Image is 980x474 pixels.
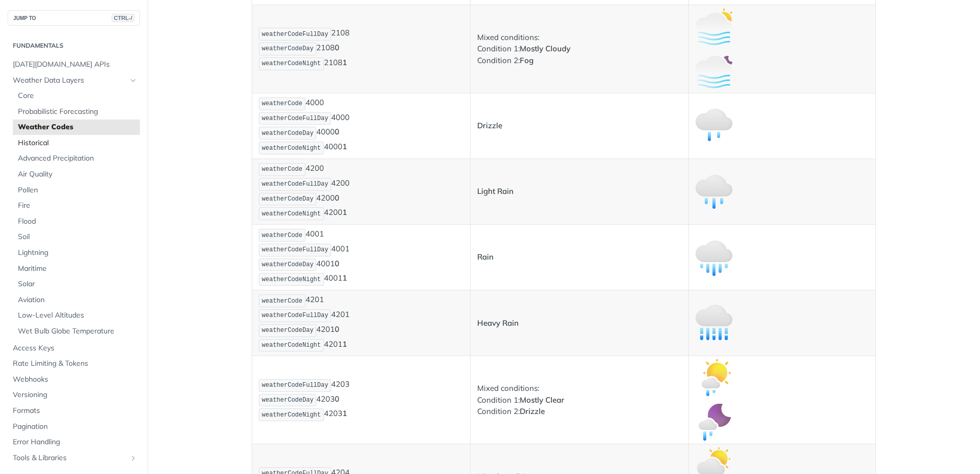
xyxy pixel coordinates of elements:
span: weatherCodeFullDay [262,246,329,253]
img: rain [696,239,732,276]
span: weatherCodeNight [262,145,321,152]
span: weatherCodeDay [262,261,314,268]
strong: 0 [335,43,339,52]
strong: 1 [342,339,347,349]
a: Historical [13,135,140,151]
strong: 0 [335,127,339,137]
span: Weather Codes [18,122,137,132]
span: weatherCodeNight [262,60,321,67]
p: 4203 4203 4203 [259,378,463,422]
span: Aviation [18,295,137,305]
span: Weather Data Layers [13,75,127,86]
span: Low-Level Altitudes [18,310,137,321]
img: mostly_clear_drizzle_day [696,359,732,396]
a: Probabilistic Forecasting [13,104,140,120]
span: Access Keys [13,343,137,353]
p: Mixed conditions: Condition 1: Condition 2: [477,32,682,67]
span: weatherCodeDay [262,327,314,334]
span: Soil [18,232,137,242]
a: Rate Limiting & Tokens [8,356,140,371]
span: Expand image [696,251,732,261]
strong: Mostly Clear [520,395,564,405]
span: Pagination [13,422,137,432]
a: Soil [13,229,140,245]
span: weatherCodeFullDay [262,382,329,389]
span: Expand image [696,417,732,426]
span: Flood [18,216,137,227]
span: Maritime [18,264,137,274]
strong: Light Rain [477,186,514,196]
a: Access Keys [8,341,140,356]
span: Probabilistic Forecasting [18,107,137,117]
img: heavy_rain [696,305,732,342]
span: weatherCodeFullDay [262,181,329,188]
span: weatherCode [262,232,302,239]
a: Maritime [13,261,140,276]
a: Weather Codes [13,120,140,135]
strong: Fog [520,55,534,65]
span: Air Quality [18,169,137,180]
span: [DATE][DOMAIN_NAME] APIs [13,60,137,70]
span: weatherCode [262,166,302,173]
strong: 0 [335,259,339,268]
strong: 1 [342,409,347,419]
p: 4000 4000 4000 4000 [259,96,463,155]
span: Formats [13,406,137,416]
span: Solar [18,279,137,289]
span: Expand image [696,318,732,327]
a: Solar [13,276,140,292]
a: Pollen [13,183,140,198]
img: drizzle [696,107,732,144]
span: Historical [18,138,137,148]
button: JUMP TOCTRL-/ [8,10,140,26]
span: Error Handling [13,437,137,447]
a: Fire [13,198,140,213]
strong: 0 [335,324,339,334]
span: Wet Bulb Globe Temperature [18,326,137,337]
h2: Fundamentals [8,41,140,50]
span: Webhooks [13,374,137,385]
span: Core [18,91,137,101]
strong: 1 [342,208,347,218]
strong: Drizzle [520,406,545,416]
strong: Heavy Rain [477,318,519,328]
span: Pollen [18,185,137,195]
a: Lightning [13,245,140,261]
span: weatherCodeFullDay [262,312,329,319]
strong: 1 [342,57,347,67]
span: CTRL-/ [112,14,134,22]
span: weatherCodeFullDay [262,115,329,122]
span: weatherCodeDay [262,130,314,137]
span: weatherCode [262,100,302,107]
a: Low-Level Altitudes [13,308,140,323]
a: Pagination [8,419,140,434]
a: Error Handling [8,434,140,450]
strong: Mostly Cloudy [520,44,570,53]
p: 2108 2108 2108 [259,27,463,71]
span: weatherCodeNight [262,342,321,349]
a: Core [13,88,140,104]
p: 4201 4201 4201 4201 [259,293,463,352]
p: Mixed conditions: Condition 1: Condition 2: [477,383,682,418]
a: Air Quality [13,167,140,182]
a: Aviation [13,292,140,308]
span: Expand image [696,460,732,470]
a: Versioning [8,387,140,403]
span: Tools & Libraries [13,453,127,463]
img: light_rain [696,173,732,210]
a: Weather Data LayersHide subpages for Weather Data Layers [8,73,140,88]
a: Tools & LibrariesShow subpages for Tools & Libraries [8,450,140,466]
span: weatherCode [262,298,302,305]
span: weatherCodeDay [262,397,314,404]
span: Advanced Precipitation [18,153,137,164]
a: Advanced Precipitation [13,151,140,166]
span: Expand image [696,21,732,31]
span: Expand image [696,372,732,382]
strong: 1 [342,273,347,283]
img: mostly_clear_drizzle_night [696,404,732,441]
strong: 0 [335,193,339,203]
span: weatherCodeDay [262,195,314,203]
a: Webhooks [8,372,140,387]
span: Lightning [18,248,137,258]
span: Versioning [13,390,137,400]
